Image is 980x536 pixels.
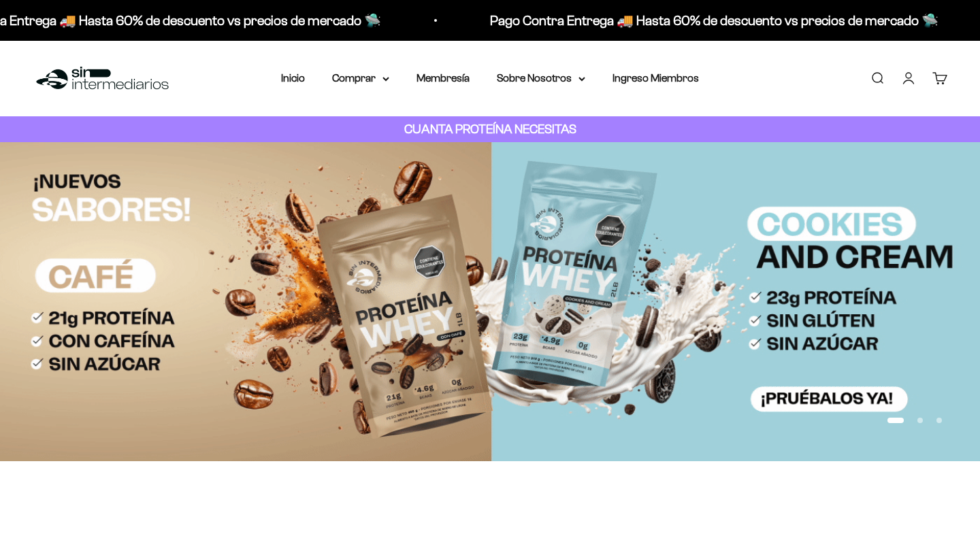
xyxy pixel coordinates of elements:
[404,122,576,136] strong: CUANTA PROTEÍNA NECESITAS
[332,69,389,87] summary: Comprar
[281,72,305,84] a: Inicio
[490,10,938,31] p: Pago Contra Entrega 🚚 Hasta 60% de descuento vs precios de mercado 🛸
[612,72,699,84] a: Ingreso Miembros
[497,69,585,87] summary: Sobre Nosotros
[416,72,470,84] a: Membresía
